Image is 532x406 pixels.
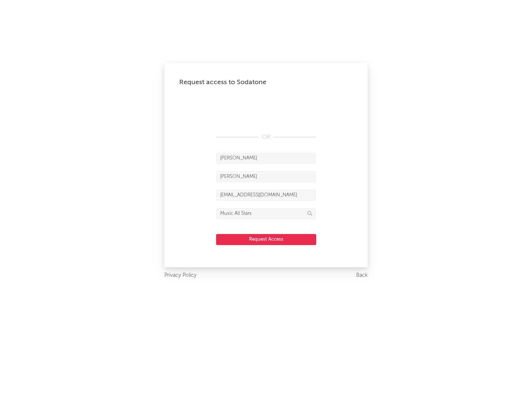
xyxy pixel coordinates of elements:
input: Division [216,208,316,219]
input: Email [216,190,316,201]
div: Request access to Sodatone [179,78,353,87]
input: First Name [216,153,316,164]
button: Request Access [216,234,316,245]
input: Last Name [216,171,316,182]
a: Back [356,271,368,280]
a: Privacy Policy [164,271,197,280]
div: OR [216,133,316,142]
